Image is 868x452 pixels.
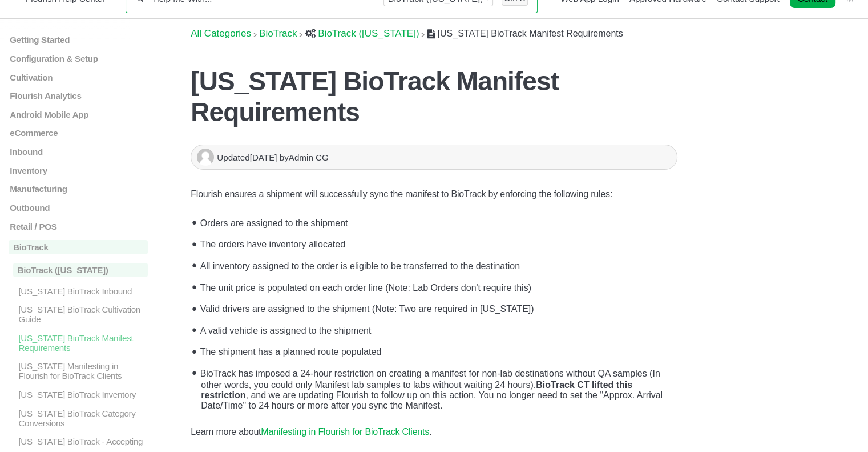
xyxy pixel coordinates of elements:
[250,153,277,162] time: [DATE]
[191,425,677,439] p: Learn more about .
[196,340,677,362] li: The shipment has a planned route populated
[9,72,148,82] a: Cultivation
[196,233,677,254] li: The orders have inventory allocated
[259,28,297,39] a: BioTrack
[217,153,279,162] span: Updated
[191,28,251,39] span: All Categories
[17,408,148,427] p: [US_STATE] BioTrack Category Conversions
[17,286,148,295] p: [US_STATE] BioTrack Inbound
[9,128,148,138] a: eCommerce
[437,29,623,38] span: [US_STATE] BioTrack Manifest Requirements
[197,149,214,166] img: Admin CG
[191,187,677,202] p: Flourish ensures a shipment will successfully sync the manifest to BioTrack by enforcing the foll...
[9,184,148,194] a: Manufacturing
[9,221,148,231] a: Retail / POS
[9,240,148,254] a: BioTrack
[17,305,148,324] p: [US_STATE] BioTrack Cultivation Guide
[17,333,148,353] p: [US_STATE] BioTrack Manifest Requirements
[9,35,148,45] a: Getting Started
[305,28,419,39] a: BioTrack (Connecticut)
[191,66,677,127] h1: [US_STATE] BioTrack Manifest Requirements
[259,28,297,39] span: ​BioTrack
[261,427,429,437] a: Manifesting in Flourish for BioTrack Clients
[13,263,148,277] p: BioTrack ([US_STATE])
[9,110,148,119] a: Android Mobile App
[9,305,148,324] a: [US_STATE] BioTrack Cultivation Guide
[9,361,148,381] a: [US_STATE] Manifesting in Flourish for BioTrack Clients
[9,333,148,353] a: [US_STATE] BioTrack Manifest Requirements
[9,91,148,101] a: Flourish Analytics
[191,28,251,39] a: Breadcrumb link to All Categories
[201,380,632,400] strong: BioTrack CT lifted this restriction
[9,54,148,63] a: Configuration & Setup
[9,390,148,399] a: [US_STATE] BioTrack Inventory
[9,286,148,295] a: [US_STATE] BioTrack Inbound
[196,297,677,318] li: Valid drivers are assigned to the shipment (Note: Two are required in [US_STATE])
[196,275,677,297] li: The unit price is populated on each order line (Note: Lab Orders don't require this)
[289,153,329,162] span: Admin CG
[196,318,677,340] li: A valid vehicle is assigned to the shipment
[17,390,148,399] p: [US_STATE] BioTrack Inventory
[318,28,419,39] span: ​BioTrack ([US_STATE])
[9,263,148,277] a: BioTrack ([US_STATE])
[196,211,677,233] li: Orders are assigned to the shipment
[196,254,677,275] li: All inventory assigned to the order is eligible to be transferred to the destination
[9,147,148,157] a: Inbound
[9,408,148,427] a: [US_STATE] BioTrack Category Conversions
[9,203,148,213] a: Outbound
[280,153,329,162] span: by
[196,361,677,414] li: BioTrack has imposed a 24-hour restriction on creating a manifest for non-lab destinations withou...
[17,361,148,381] p: [US_STATE] Manifesting in Flourish for BioTrack Clients
[9,165,148,175] a: Inventory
